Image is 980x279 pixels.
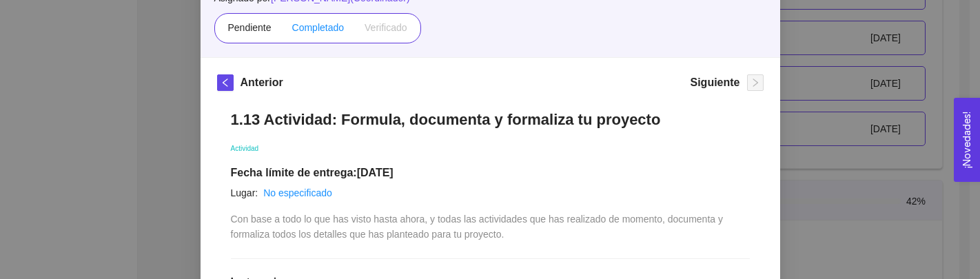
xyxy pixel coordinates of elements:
span: Completado [292,22,345,33]
span: Pendiente [227,22,271,33]
span: Verificado [365,22,407,33]
article: Lugar: [231,185,258,200]
h1: Fecha límite de entrega: [DATE] [231,166,750,180]
button: Open Feedback Widget [954,98,980,182]
a: No especificado [263,187,332,198]
h5: Anterior [241,74,283,91]
button: right [747,74,764,91]
button: left [217,74,234,91]
h1: 1.13 Actividad: Formula, documenta y formaliza tu proyecto [231,110,750,129]
h5: Siguiente [690,74,739,91]
span: Con base a todo lo que has visto hasta ahora, y todas las actividades que has realizado de moment... [231,214,726,240]
span: left [218,78,233,87]
span: Actividad [231,145,259,152]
